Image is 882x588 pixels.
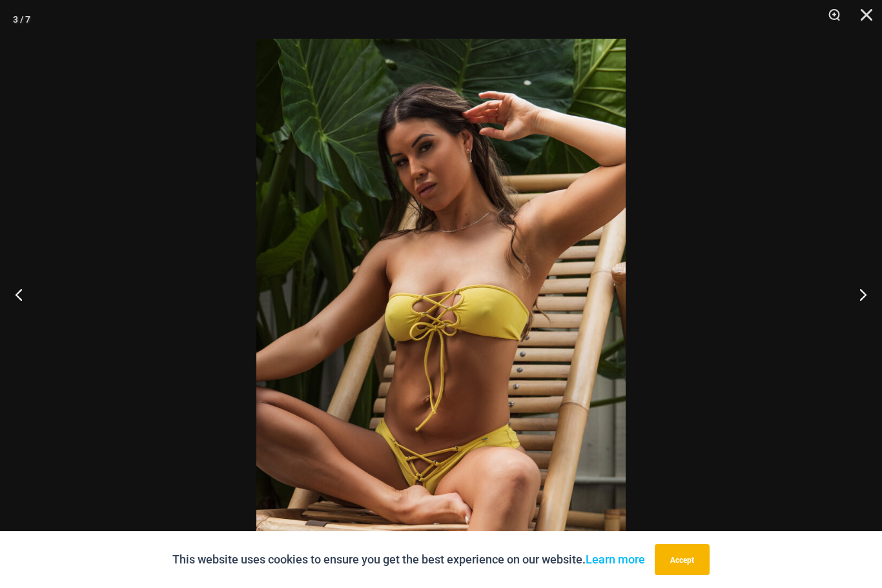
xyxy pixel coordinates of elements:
div: 3 / 7 [13,10,30,29]
button: Next [834,262,882,327]
a: Learn more [586,553,645,566]
button: Accept [655,544,710,575]
p: This website uses cookies to ensure you get the best experience on our website. [172,550,645,569]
